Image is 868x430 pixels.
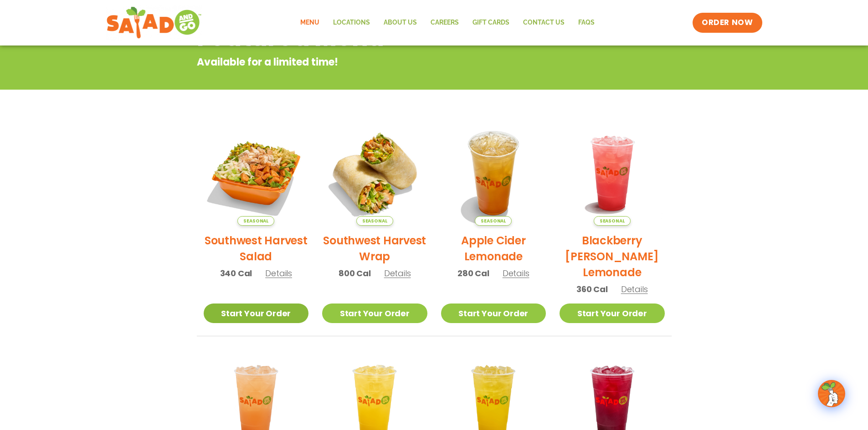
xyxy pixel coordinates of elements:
span: Details [265,268,292,279]
a: GIFT CARDS [466,12,516,33]
h2: Blackberry [PERSON_NAME] Lemonade [560,233,665,280]
span: Seasonal [237,216,274,226]
img: new-SAG-logo-768×292 [106,5,202,41]
img: Product photo for Southwest Harvest Wrap [322,121,427,226]
a: Careers [424,12,466,33]
nav: Menu [293,12,601,33]
a: Menu [293,12,326,33]
span: 340 Cal [220,267,252,279]
img: Product photo for Blackberry Bramble Lemonade [560,121,665,226]
h2: Apple Cider Lemonade [441,233,546,264]
a: Start Your Order [441,304,546,323]
span: Details [621,283,648,295]
a: ORDER NOW [693,13,762,33]
a: Start Your Order [560,304,665,323]
a: FAQs [571,12,601,33]
span: 360 Cal [576,283,608,295]
a: Start Your Order [204,304,309,323]
span: Seasonal [594,216,631,226]
span: ORDER NOW [702,17,753,28]
span: 280 Cal [457,267,489,279]
a: About Us [377,12,424,33]
span: Details [384,268,411,279]
span: Seasonal [475,216,512,226]
img: Product photo for Apple Cider Lemonade [441,121,546,226]
span: 800 Cal [339,267,371,279]
a: Locations [326,12,377,33]
span: Seasonal [356,216,393,226]
img: wpChatIcon [819,381,844,406]
p: Available for a limited time! [197,55,598,70]
span: Details [503,268,529,279]
a: Contact Us [516,12,571,33]
a: Start Your Order [322,304,427,323]
img: Product photo for Southwest Harvest Salad [204,121,309,226]
h2: Southwest Harvest Salad [204,233,309,264]
h2: Southwest Harvest Wrap [322,233,427,264]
